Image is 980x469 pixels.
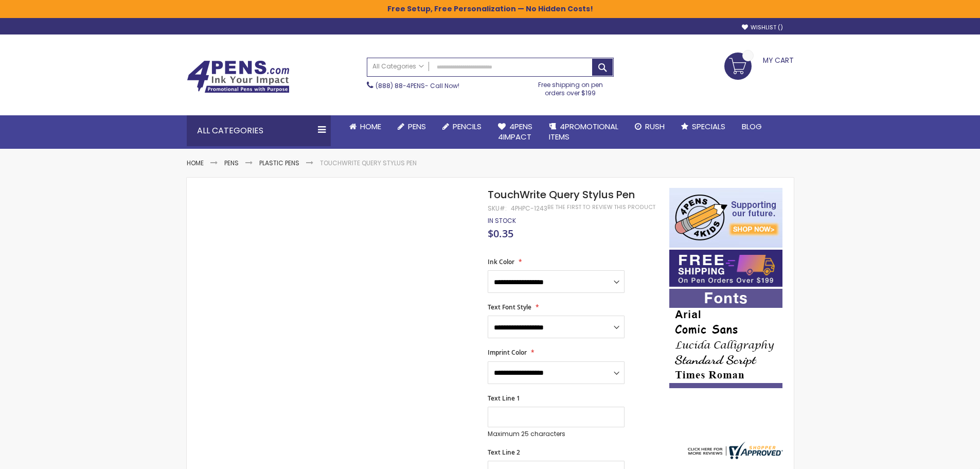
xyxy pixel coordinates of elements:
[187,115,331,146] div: All Categories
[488,227,513,240] span: $0.35
[669,250,782,287] img: Free shipping on orders over $199
[669,289,782,388] img: font-personalization-examples
[547,203,655,211] a: Be the first to review this product
[685,453,783,461] a: 4pens.com certificate URL
[360,121,381,132] span: Home
[488,217,516,225] div: Availability
[511,204,547,213] div: 4PHPC-1243
[488,204,507,213] strong: SKU
[376,81,425,90] a: (888) 88-4PENS
[488,430,625,438] p: Maximum 25 characters
[669,188,782,248] img: 4pens 4 kids
[488,303,531,311] span: Text Font Style
[367,58,429,75] a: All Categories
[490,115,541,149] a: 4Pens4impact
[434,115,490,138] a: Pencils
[627,115,673,138] a: Rush
[408,121,426,132] span: Pens
[673,115,734,138] a: Specials
[527,77,614,97] div: Free shipping on pen orders over $199
[187,159,204,167] a: Home
[488,348,527,357] span: Imprint Color
[541,115,627,149] a: 4PROMOTIONALITEMS
[685,442,783,459] img: 4pens.com widget logo
[645,121,665,132] span: Rush
[734,115,770,138] a: Blog
[742,121,762,132] span: Blog
[376,81,459,90] span: - Call Now!
[224,159,239,167] a: Pens
[389,115,434,138] a: Pens
[187,60,290,93] img: 4Pens Custom Pens and Promotional Products
[742,24,783,31] a: Wishlist
[498,121,532,142] span: 4Pens 4impact
[341,115,389,138] a: Home
[320,159,417,167] li: TouchWrite Query Stylus Pen
[549,121,618,142] span: 4PROMOTIONAL ITEMS
[453,121,482,132] span: Pencils
[488,448,520,457] span: Text Line 2
[488,187,635,202] span: TouchWrite Query Stylus Pen
[259,159,299,167] a: Plastic Pens
[692,121,725,132] span: Specials
[488,394,520,403] span: Text Line 1
[488,257,514,266] span: Ink Color
[488,216,516,225] span: In stock
[372,62,424,71] span: All Categories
